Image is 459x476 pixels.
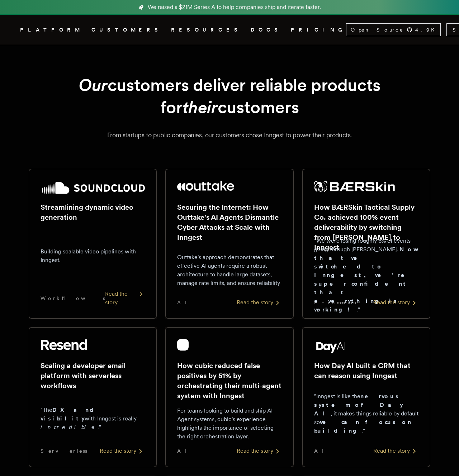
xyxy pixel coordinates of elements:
a: DOCS [251,25,282,34]
span: AI [177,299,193,306]
p: "Inngest is like the , it makes things reliable by default so ." [314,392,418,435]
span: AI [177,447,193,454]
a: Resend logoScaling a developer email platform with serverless workflows"TheDX and visibilitywith ... [29,327,157,467]
button: PLATFORM [20,25,83,34]
span: Open Source [351,26,404,33]
strong: DX and visibility [41,406,100,422]
em: their [183,97,218,118]
a: PRICING [291,25,346,34]
strong: nervous system of Day AI [314,393,403,417]
p: Outtake's approach demonstrates that effective AI agents require a robust architecture to handle ... [177,253,281,287]
span: 4.9 K [415,26,439,33]
div: Read the story [105,290,145,307]
em: incredible [41,424,98,430]
button: RESOURCES [171,25,242,34]
strong: we can focus on building [314,419,412,434]
span: Serverless [41,447,87,454]
span: We raised a $21M Series A to help companies ship and iterate faster. [148,3,321,11]
div: Read the story [373,298,418,307]
div: Read the story [237,447,282,455]
img: cubic [177,339,189,351]
h2: Securing the Internet: How Outtake's AI Agents Dismantle Cyber Attacks at Scale with Inngest [177,202,281,242]
div: Read the story [373,447,418,455]
p: "The with Inngest is really ." [41,406,145,432]
span: AI [314,447,330,454]
p: Building scalable video pipelines with Inngest. [41,247,145,265]
h2: How cubic reduced false positives by 51% by orchestrating their multi-agent system with Inngest [177,361,281,401]
h2: How Day AI built a CRM that can reason using Inngest [314,361,418,381]
p: For teams looking to build and ship AI Agent systems, cubic's experience highlights the importanc... [177,406,281,441]
em: Our [79,75,108,95]
p: "We were losing roughly 6% of events going through [PERSON_NAME]. ." [314,237,418,314]
img: Resend [41,339,87,351]
h2: How BÆRSkin Tactical Supply Co. achieved 100% event deliverability by switching from [PERSON_NAME... [314,202,418,252]
img: Day AI [314,339,348,353]
img: SoundCloud [41,181,145,195]
span: Workflows [41,295,105,302]
a: SoundCloud logoStreamlining dynamic video generationBuilding scalable video pipelines with Innges... [29,169,157,319]
div: Read the story [100,447,145,455]
a: CUSTOMERS [91,25,162,34]
h1: customers deliver reliable products for customers [40,74,419,119]
a: BÆRSkin Tactical Supply Co. logoHow BÆRSkin Tactical Supply Co. achieved 100% event deliverabilit... [302,169,430,319]
div: Read the story [237,298,282,307]
span: E-commerce [314,299,359,306]
strong: Now that we switched to Inngest, we're super confident that everything is working! [314,246,416,313]
a: Day AI logoHow Day AI built a CRM that can reason using Inngest"Inngest is like thenervous system... [302,327,430,467]
a: cubic logoHow cubic reduced false positives by 51% by orchestrating their multi-agent system with... [165,327,293,467]
img: BÆRSkin Tactical Supply Co. [314,181,395,192]
img: Outtake [177,181,234,191]
h2: Scaling a developer email platform with serverless workflows [41,361,145,391]
p: From startups to public companies, our customers chose Inngest to power their products. [29,130,430,140]
a: Outtake logoSecuring the Internet: How Outtake's AI Agents Dismantle Cyber Attacks at Scale with ... [165,169,293,319]
h2: Streamlining dynamic video generation [41,202,145,222]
